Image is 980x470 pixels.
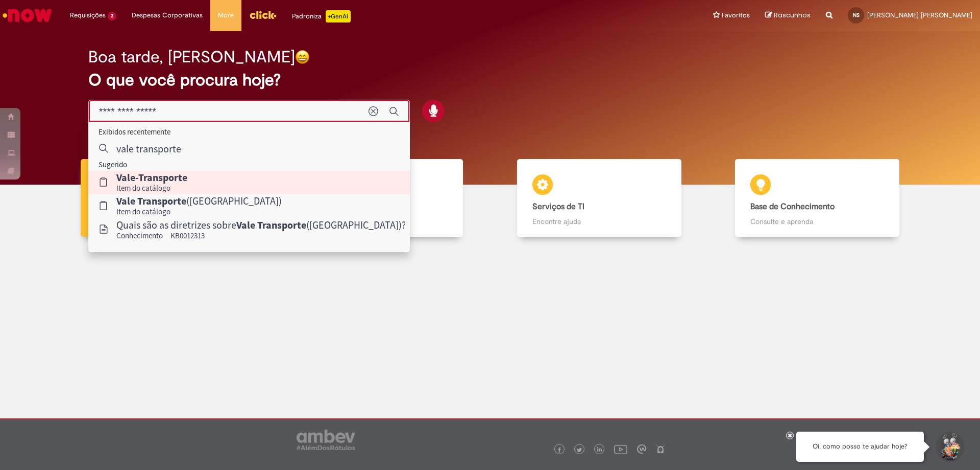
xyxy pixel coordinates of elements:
[796,432,924,462] div: Oi, como posso te ajudar hoje?
[765,11,811,20] a: Rascunhos
[326,10,351,23] p: +GenAi
[708,159,927,237] a: Base de Conhecimento Consulte e aprenda
[722,10,750,20] span: Favoritos
[88,48,295,66] h2: Boa tarde, [PERSON_NAME]
[557,447,562,453] img: logo_footer_facebook.png
[637,444,646,454] img: logo_footer_workplace.png
[249,7,277,23] img: click_logo_yellow_360x200.png
[54,159,272,237] a: Tirar dúvidas Tirar dúvidas com Lupi Assist e Gen Ai
[774,10,811,20] span: Rascunhos
[656,444,665,454] img: logo_footer_naosei.png
[597,447,602,453] img: logo_footer_linkedin.png
[132,10,203,20] span: Despesas Corporativas
[108,12,116,20] span: 3
[218,10,234,20] span: More
[614,442,627,456] img: logo_footer_youtube.png
[867,11,972,19] span: [PERSON_NAME] [PERSON_NAME]
[750,202,835,212] b: Base de Conhecimento
[292,10,351,23] div: Padroniza
[532,202,584,212] b: Serviços de TI
[532,216,666,227] p: Encontre ajuda
[750,216,884,227] p: Consulte e aprenda
[577,447,582,453] img: logo_footer_twitter.png
[297,430,355,450] img: logo_footer_ambev_rotulo_gray.png
[88,71,892,89] h2: O que você procura hoje?
[70,10,106,20] span: Requisições
[934,432,965,462] button: Iniciar Conversa de Suporte
[490,159,708,237] a: Serviços de TI Encontre ajuda
[1,5,54,26] img: ServiceNow
[853,12,860,18] span: NS
[295,50,310,64] img: happy-face.png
